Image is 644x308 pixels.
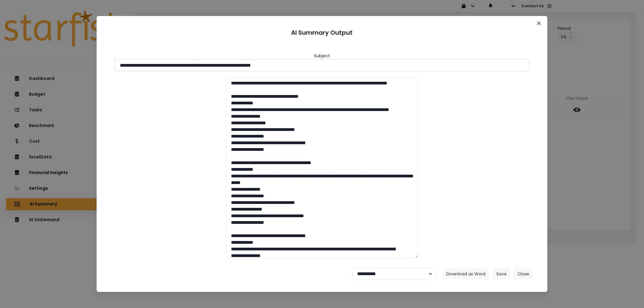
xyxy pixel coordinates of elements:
[534,18,544,28] button: Close
[104,23,540,42] header: AI Summary Output
[514,268,533,279] button: Close
[314,53,330,59] header: Subject
[493,268,510,279] button: Save
[443,268,489,279] button: Download as Word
